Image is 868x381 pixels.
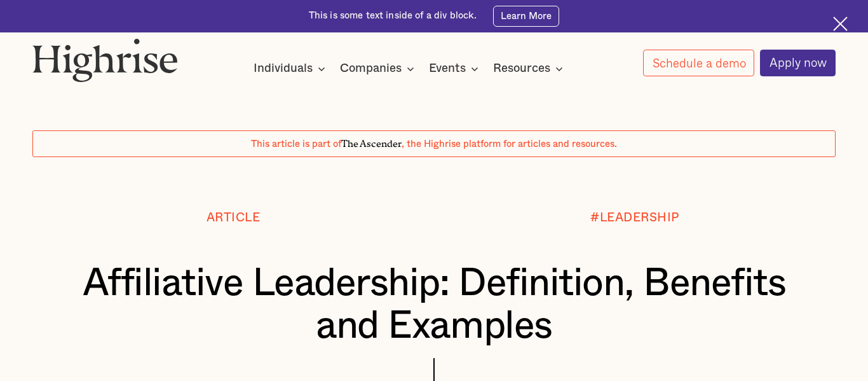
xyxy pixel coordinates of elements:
div: Individuals [254,61,313,76]
h1: Affiliative Leadership: Definition, Benefits and Examples [66,263,803,348]
img: Cross icon [833,17,848,31]
div: Individuals [254,61,329,76]
div: Events [429,61,482,76]
div: Resources [493,61,567,76]
img: Highrise logo [32,38,177,82]
div: Companies [340,61,418,76]
a: Schedule a demo [643,50,755,76]
a: Learn More [493,6,559,27]
span: The Ascender [341,136,402,148]
div: Events [429,61,466,76]
div: Companies [340,61,402,76]
div: This is some text inside of a div block. [309,10,477,22]
span: , the Highrise platform for articles and resources. [402,139,617,149]
div: Article [207,211,261,225]
span: This article is part of [251,139,341,149]
div: #LEADERSHIP [590,211,679,225]
a: Apply now [760,50,836,76]
div: Resources [493,61,550,76]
